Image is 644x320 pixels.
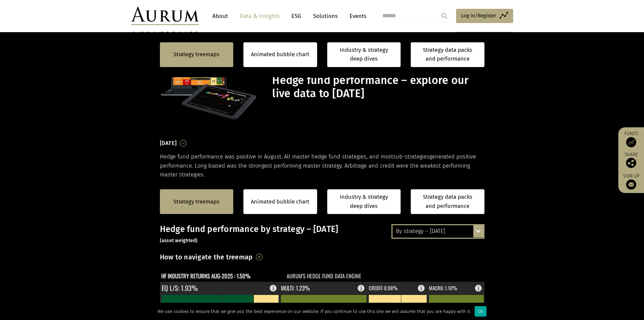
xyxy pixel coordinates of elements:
[626,137,636,147] img: Access Funds
[173,197,219,206] a: Strategy treemaps
[626,158,636,168] img: Share this post
[622,131,641,147] a: Funds
[251,197,309,206] a: Animated bubble chart
[160,224,484,244] h3: Hedge fund performance by strategy – [DATE]
[160,152,484,179] p: Hedge fund performance was positive in August. All master hedge fund strategies, and most generat...
[173,50,219,59] a: Strategy treemaps
[209,10,231,22] a: About
[456,9,513,23] a: Log in/Register
[346,10,366,22] a: Events
[622,152,641,168] div: Share
[411,42,484,67] a: Strategy data packs and performance
[626,179,636,190] img: Sign up to our newsletter
[393,153,429,160] span: sub-strategies
[622,173,641,190] a: Sign up
[160,251,253,263] h3: How to navigate the treemap
[160,238,198,243] small: (asset weighted)
[160,138,177,148] h3: [DATE]
[288,10,305,22] a: ESG
[131,7,199,25] img: Aurum
[236,10,283,22] a: Data & Insights
[251,50,309,59] a: Animated bubble chart
[272,74,482,100] h1: Hedge fund performance – explore our live data to [DATE]
[327,189,401,214] a: Industry & strategy deep dives
[310,10,341,22] a: Solutions
[461,12,496,20] span: Log in/Register
[327,42,401,67] a: Industry & strategy deep dives
[475,306,486,317] div: Ok
[392,225,483,237] div: By strategy – [DATE]
[411,189,484,214] a: Strategy data packs and performance
[437,9,451,23] input: Submit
